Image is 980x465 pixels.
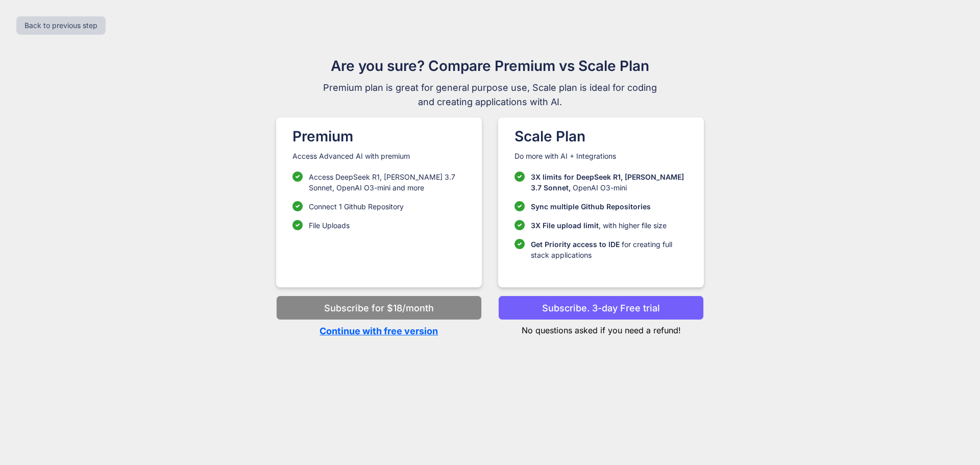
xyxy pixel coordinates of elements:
[514,239,525,249] img: checklist
[498,320,704,336] p: No questions asked if you need a refund!
[514,201,525,211] img: checklist
[531,221,599,230] span: 3X File upload limit
[16,16,106,35] button: Back to previous step
[542,301,660,315] p: Subscribe. 3-day Free trial
[531,240,620,249] span: Get Priority access to IDE
[514,172,525,182] img: checklist
[292,201,303,211] img: checklist
[531,239,688,260] p: for creating full stack applications
[498,296,704,320] button: Subscribe. 3-day Free trial
[292,172,303,182] img: checklist
[292,220,303,230] img: checklist
[531,173,684,192] span: 3X limits for DeepSeek R1, [PERSON_NAME] 3.7 Sonnet,
[514,126,688,147] h1: Scale Plan
[292,126,465,147] h1: Premium
[324,301,434,315] p: Subscribe for $18/month
[276,324,482,338] p: Continue with free version
[318,55,661,77] h1: Are you sure? Compare Premium vs Scale Plan
[531,220,667,231] p: , with higher file size
[531,172,688,193] p: OpenAI O3-mini
[514,220,525,230] img: checklist
[276,296,482,320] button: Subscribe for $18/month
[309,220,350,231] p: File Uploads
[309,172,465,193] p: Access DeepSeek R1, [PERSON_NAME] 3.7 Sonnet, OpenAI O3-mini and more
[514,151,688,161] p: Do more with AI + Integrations
[292,151,465,161] p: Access Advanced AI with premium
[309,201,404,212] p: Connect 1 Github Repository
[531,201,651,212] p: Sync multiple Github Repositories
[318,81,661,109] span: Premium plan is great for general purpose use, Scale plan is ideal for coding and creating applic...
